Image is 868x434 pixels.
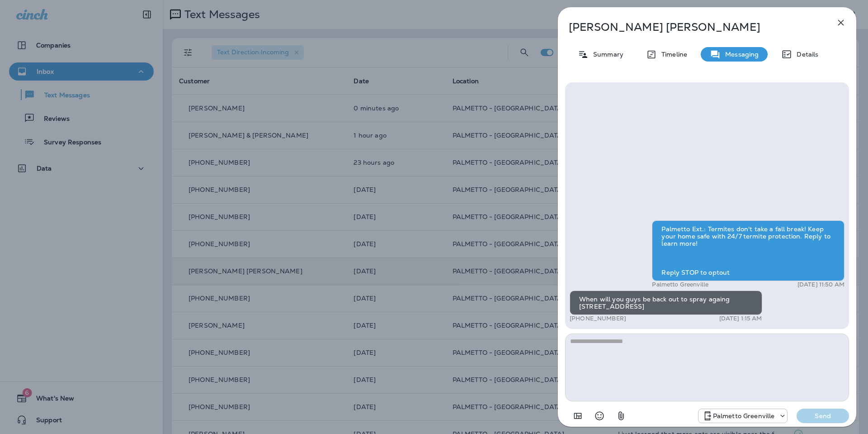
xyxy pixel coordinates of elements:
div: +1 (864) 385-1074 [698,410,788,421]
p: Timeline [657,51,687,58]
p: [PHONE_NUMBER] [570,315,626,322]
p: Messaging [721,51,759,58]
button: Add in a premade template [569,407,587,425]
p: [PERSON_NAME] [PERSON_NAME] [569,21,816,33]
div: Palmetto Ext.: Termites don't take a fall break! Keep your home safe with 24/7 termite protection... [652,220,844,281]
p: Summary [589,51,623,58]
p: [DATE] 11:50 AM [797,281,844,288]
p: Details [792,51,818,58]
div: When will you guys be back out to spray againg [STREET_ADDRESS] [570,291,762,315]
p: Palmetto Greenville [713,412,775,420]
p: Palmetto Greenville [652,281,708,288]
button: Select an emoji [590,407,609,425]
p: [DATE] 1:15 AM [719,315,762,322]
